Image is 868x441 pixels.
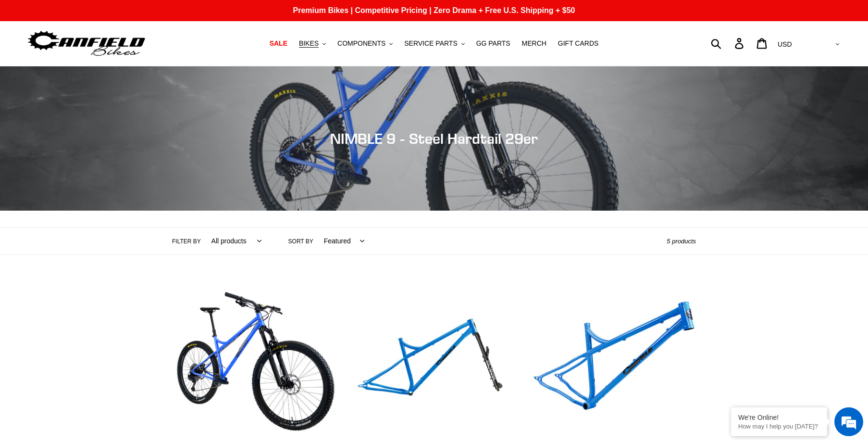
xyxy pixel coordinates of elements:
label: Filter by [172,237,201,246]
button: BIKES [294,37,331,50]
img: Canfield Bikes [26,28,147,59]
input: Search [716,33,741,54]
label: Sort by [288,237,313,246]
span: SALE [270,39,287,48]
div: We're Online! [738,414,820,421]
span: SERVICE PARTS [404,39,457,48]
button: COMPONENTS [333,37,397,50]
span: COMPONENTS [337,39,385,48]
a: GIFT CARDS [553,37,604,50]
span: MERCH [522,39,546,48]
a: SALE [265,37,292,50]
span: GG PARTS [476,39,510,48]
span: 5 products [667,238,696,245]
span: BIKES [299,39,319,48]
a: GG PARTS [471,37,515,50]
a: MERCH [517,37,551,50]
p: How may I help you today? [738,423,820,430]
span: GIFT CARDS [558,39,599,48]
span: NIMBLE 9 - Steel Hardtail 29er [330,130,538,147]
button: SERVICE PARTS [399,37,469,50]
